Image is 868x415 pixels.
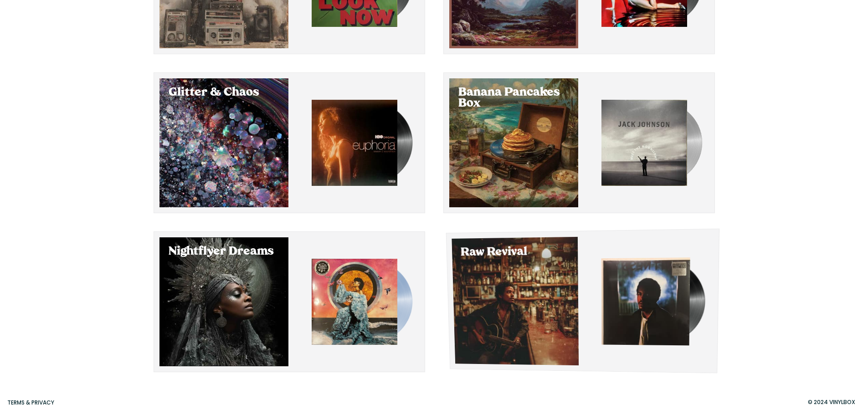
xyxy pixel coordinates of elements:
[449,78,578,207] div: Select Banana Pancakes Box
[154,72,425,213] button: Select Glitter & Chaos
[169,246,279,257] h2: Nightflyer Dreams
[458,87,569,109] h2: Banana Pancakes Box
[154,231,425,372] button: Select Nightflyer Dreams
[169,87,279,98] h2: Glitter & Chaos
[443,72,715,213] button: Select Banana Pancakes Box
[159,78,288,207] div: Select Glitter & Chaos
[443,231,715,372] button: Select Raw Revival
[452,237,579,365] div: Select Raw Revival
[159,237,288,366] div: Select Nightflyer Dreams
[460,246,568,259] h2: Raw Revival
[802,398,861,406] div: © 2024 VinylBox
[7,399,54,406] a: Terms & Privacy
